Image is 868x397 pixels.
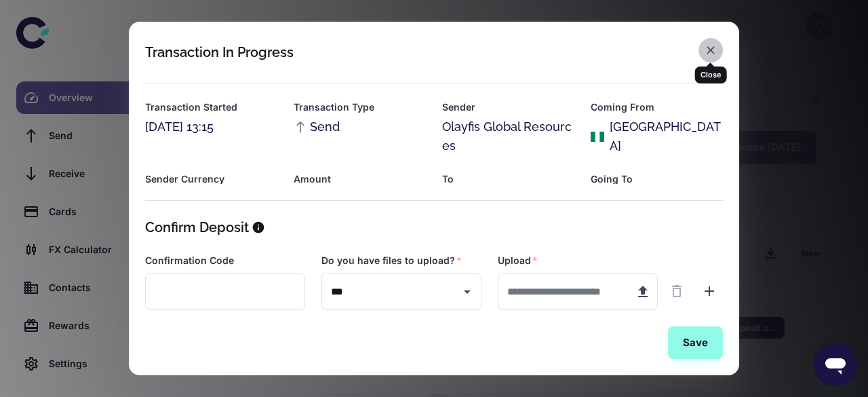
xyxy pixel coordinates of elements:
button: Open [458,282,477,301]
h6: Coming From [591,100,723,115]
h6: Transaction Started [145,100,277,115]
h6: Transaction Type [294,100,426,115]
div: Transaction In Progress [145,44,294,60]
div: Close [695,67,727,83]
button: Save [668,326,723,359]
div: Olayfis Global Resources [442,117,574,155]
label: Upload [498,254,538,267]
h6: Sender Currency [145,172,277,187]
h6: Going To [591,172,723,187]
iframe: Button to launch messaging window [814,343,857,386]
h6: Amount [294,172,426,187]
h5: Confirm Deposit [145,217,249,238]
label: Do you have files to upload? [321,254,462,267]
h6: Sender [442,100,574,115]
div: [GEOGRAPHIC_DATA] [610,117,723,155]
h6: To [442,172,574,187]
div: [DATE] 13:15 [145,117,277,136]
label: Confirmation Code [145,254,234,267]
span: Send [294,117,340,136]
